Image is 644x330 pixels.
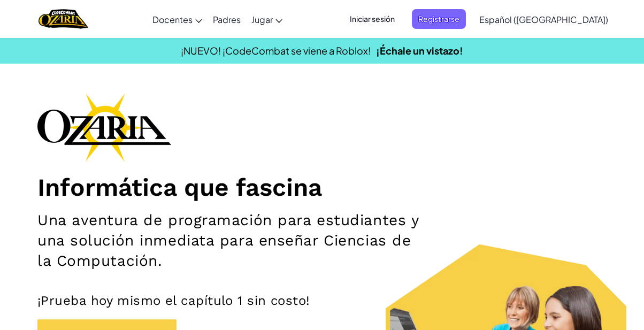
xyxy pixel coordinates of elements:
[37,172,607,202] h1: Informática que fascina
[412,9,466,29] button: Registrarse
[39,8,88,30] img: Home
[208,5,246,34] a: Padres
[376,44,463,57] a: ¡Échale un vistazo!
[37,293,607,309] p: ¡Prueba hoy mismo el capítulo 1 sin costo!
[343,9,401,29] button: Iniciar sesión
[147,5,208,34] a: Docentes
[251,14,273,25] span: Jugar
[37,93,171,162] img: Ozaria branding logo
[474,5,614,34] a: Español ([GEOGRAPHIC_DATA])
[152,14,193,25] span: Docentes
[479,14,608,25] span: Español ([GEOGRAPHIC_DATA])
[246,5,288,34] a: Jugar
[39,8,88,30] a: Ozaria by CodeCombat logo
[181,44,371,57] span: ¡NUEVO! ¡CodeCombat se viene a Roblox!
[37,210,419,271] h2: Una aventura de programación para estudiantes y una solución inmediata para enseñar Ciencias de l...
